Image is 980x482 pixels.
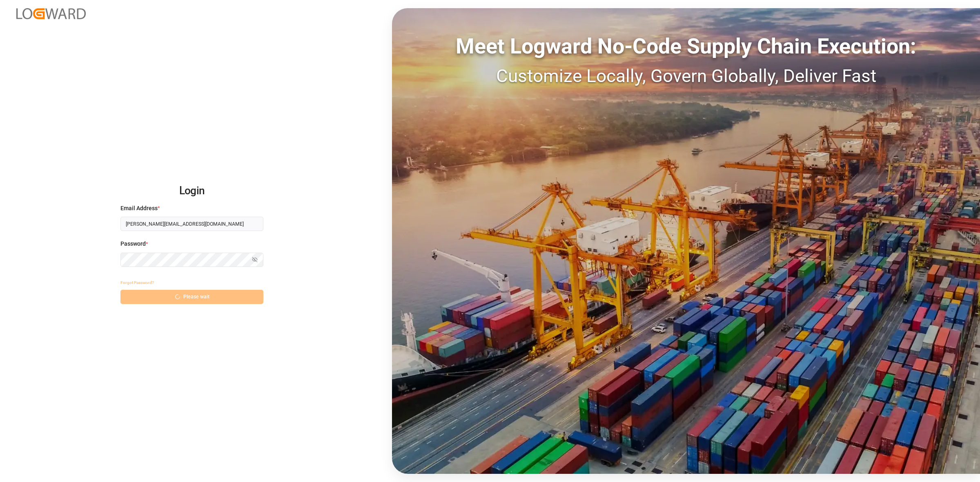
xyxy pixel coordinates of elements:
[16,8,86,19] img: Logward_new_orange.png
[120,204,158,213] span: Email Address
[120,240,146,248] span: Password
[392,62,980,89] div: Customize Locally, Govern Globally, Deliver Fast
[120,178,263,204] h2: Login
[120,217,263,231] input: Enter your email
[392,31,980,62] div: Meet Logward No-Code Supply Chain Execution:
